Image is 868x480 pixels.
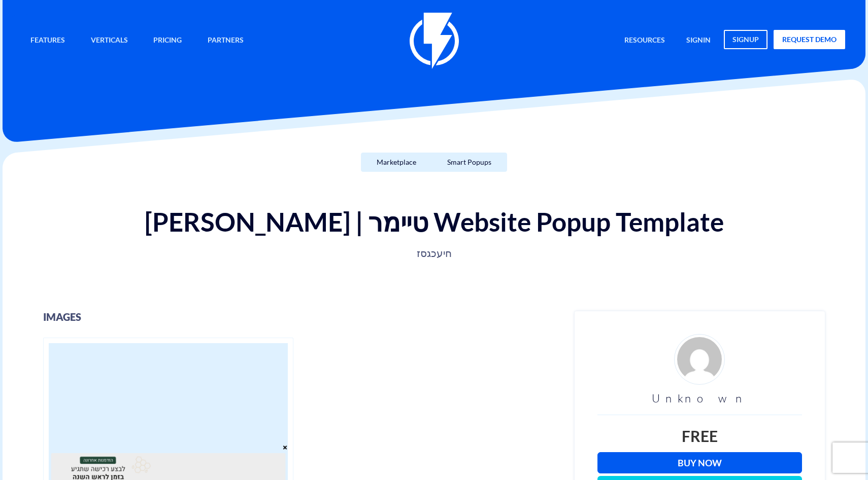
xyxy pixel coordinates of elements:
h3: images [43,311,559,322]
a: Buy Now [597,452,802,473]
a: request demo [774,30,845,49]
h3: Unknown [597,392,802,404]
a: Marketplace [361,153,432,172]
img: d4fe36f24926ae2e6254bfc5557d6d03 [674,334,725,385]
a: Resources [617,30,673,52]
a: Features [23,30,73,52]
p: חיעכגסז [97,246,771,261]
a: Verticals [83,30,136,52]
a: signup [724,30,767,49]
h1: [PERSON_NAME] | טיימר Website Popup Template [13,207,855,236]
a: Pricing [146,30,189,52]
a: Smart Popups [431,153,507,172]
a: Partners [200,30,251,52]
div: Free [597,425,802,447]
a: signin [679,30,718,52]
